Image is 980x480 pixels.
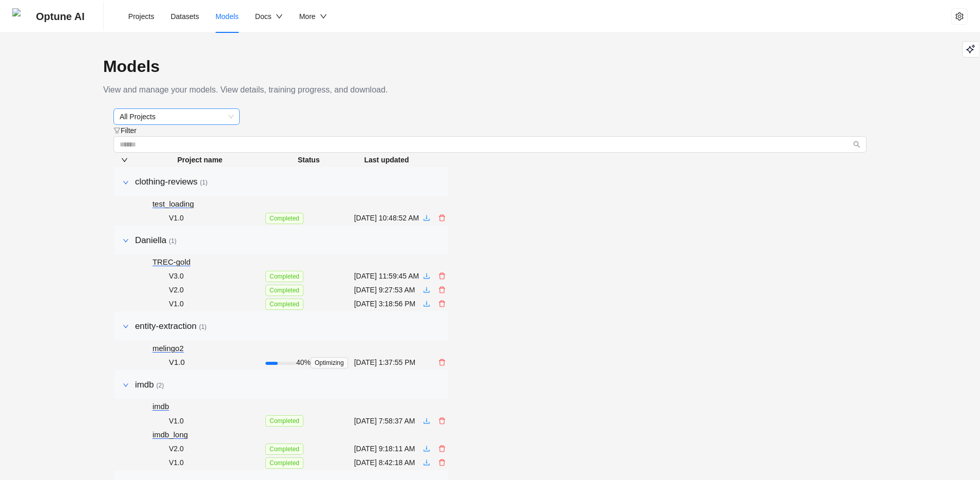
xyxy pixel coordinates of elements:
p: View and manage your models. View details, training progress, and download. [103,83,877,96]
span: Models [216,12,239,21]
th: Status [265,154,353,166]
button: download [421,457,432,468]
span: completed [265,444,303,455]
button: download [421,298,432,309]
span: right [123,323,129,329]
span: V1.0 [169,415,184,427]
button: download [421,212,432,224]
span: 40 % [296,358,311,366]
div: entity-extraction [135,320,206,334]
div: imdb [152,400,263,413]
span: completed [265,271,303,282]
span: download [423,214,430,221]
td: [DATE] 9:18:11 AM [354,442,420,455]
td: [DATE] 3:18:56 PM [354,298,420,310]
button: delete [436,270,448,282]
span: filter [113,127,121,134]
button: delete [436,457,448,468]
span: V2.0 [169,443,184,454]
span: V3.0 [169,270,184,282]
span: ( 1 ) [199,323,207,330]
button: download [421,270,432,282]
span: delete [438,272,446,280]
span: V1.0 [169,212,184,224]
span: completed [265,213,303,224]
button: Collapse all [121,156,128,164]
span: delete [438,459,446,466]
span: right [123,237,129,244]
button: delete [436,415,448,427]
span: right [123,179,129,186]
span: delete [438,417,446,424]
span: down [121,157,128,163]
h1: Models [103,53,877,79]
th: Project name [136,154,264,166]
td: [DATE] 8:42:18 AM [354,456,420,469]
button: download [421,415,432,427]
td: [DATE] 7:58:37 AM [354,414,420,427]
span: search [853,141,860,148]
span: optimizing [311,357,348,368]
span: download [423,417,430,424]
span: completed [265,415,303,427]
button: download [421,284,432,296]
span: V1.0 [169,457,184,468]
span: Datasets [170,12,199,21]
span: download [423,445,430,452]
button: delete [436,212,448,224]
button: delete [436,443,448,454]
span: delete [438,445,446,452]
span: right [123,382,129,388]
span: delete [438,214,446,221]
span: download [423,459,430,466]
span: download [423,286,430,293]
span: ( 2 ) [156,382,164,389]
span: Filter [121,126,137,135]
span: delete [438,286,446,293]
span: Projects [128,12,155,21]
div: clothing-reviews [135,175,207,189]
div: Daniella [135,234,177,248]
span: completed [265,285,303,296]
div: imdb_long [152,429,263,441]
span: V1.0 [169,356,185,368]
span: V1.0 [169,298,184,309]
td: [DATE] 11:59:45 AM [354,270,420,283]
button: delete [436,298,448,309]
td: [DATE] 1:37:55 PM [354,356,420,369]
span: ( 1 ) [169,237,177,245]
span: completed [265,457,303,469]
span: All Projects [120,109,234,124]
span: completed [265,299,303,310]
span: download [423,300,430,307]
td: [DATE] 9:27:53 AM [354,284,420,297]
button: delete [436,284,448,296]
span: V2.0 [169,284,184,296]
button: delete [436,357,448,368]
div: TREC-gold [152,256,263,268]
td: [DATE] 10:48:52 AM [354,212,420,225]
img: Optune [12,8,29,25]
div: imdb [135,378,164,392]
span: setting [955,12,964,21]
div: test_loading [152,198,263,210]
div: melingo2 [152,342,263,355]
th: Last updated [354,154,420,166]
span: ( 1 ) [200,179,208,186]
span: down [228,114,234,120]
button: download [421,443,432,454]
span: delete [438,359,446,366]
span: download [423,272,430,280]
span: delete [438,300,446,307]
button: Playground [962,41,978,58]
